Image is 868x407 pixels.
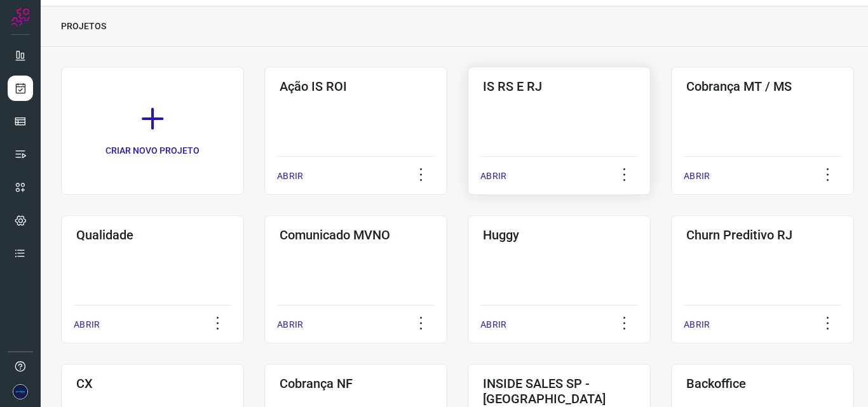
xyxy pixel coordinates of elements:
[686,376,839,391] h3: Backoffice
[483,227,635,243] h3: Huggy
[277,170,303,183] p: ABRIR
[483,376,635,406] h3: INSIDE SALES SP - [GEOGRAPHIC_DATA]
[686,227,839,243] h3: Churn Preditivo RJ
[76,376,229,391] h3: CX
[483,79,635,94] h3: IS RS E RJ
[13,384,28,399] img: ec3b18c95a01f9524ecc1107e33c14f6.png
[277,318,303,331] p: ABRIR
[684,170,710,183] p: ABRIR
[280,376,432,391] h3: Cobrança NF
[105,144,200,157] p: CRIAR NOVO PROJETO
[480,170,506,183] p: ABRIR
[11,8,30,27] img: Logo
[280,227,432,243] h3: Comunicado MVNO
[280,79,432,94] h3: Ação IS ROI
[684,318,710,331] p: ABRIR
[76,227,229,243] h3: Qualidade
[480,318,506,331] p: ABRIR
[61,20,106,33] p: PROJETOS
[686,79,839,94] h3: Cobrança MT / MS
[74,318,100,331] p: ABRIR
